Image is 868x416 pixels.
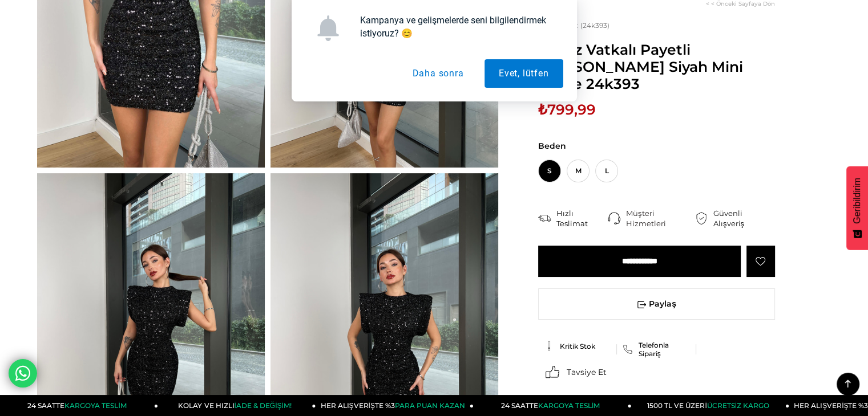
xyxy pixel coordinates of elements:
span: KARGOYA TESLİM [64,401,126,410]
a: 1500 TL VE ÜZERİÜCRETSİZ KARGO [632,395,790,416]
span: S [538,160,561,182]
img: security.png [695,212,708,225]
a: 24 SAATTEKARGOYA TESLİM [1,395,159,416]
a: HER ALIŞVERİŞTE %3PARA PUAN KAZAN [316,395,474,416]
img: shipping.png [538,212,551,225]
span: Beden [538,141,775,151]
button: Evet, lütfen [485,59,563,88]
div: Hızlı Teslimat [556,208,608,229]
img: notification icon [315,15,341,41]
div: Güvenli Alışveriş [713,208,775,229]
span: M [567,160,590,182]
span: Tavsiye Et [567,367,607,377]
span: L [595,160,618,182]
a: 24 SAATTEKARGOYA TESLİM [474,395,632,416]
div: Kampanya ve gelişmelerde seni bilgilendirmek istiyoruz? 😊 [351,14,563,40]
span: ₺799,99 [538,101,596,118]
img: call-center.png [608,212,620,225]
span: Telefonla Sipariş [639,341,691,358]
a: Kritik Stok [544,341,611,351]
a: KOLAY VE HIZLIİADE & DEĞİŞİM! [158,395,316,416]
span: PARA PUAN KAZAN [395,401,465,410]
span: Geribildirim [852,178,862,224]
span: Kritik Stok [560,342,595,350]
a: Telefonla Sipariş [623,341,690,358]
div: Müşteri Hizmetleri [626,208,695,229]
span: KARGOYA TESLİM [538,401,600,410]
a: Favorilere Ekle [746,246,775,277]
span: Paylaş [539,289,774,319]
button: Geribildirim - Show survey [846,166,868,250]
span: İADE & DEĞİŞİM! [234,401,291,410]
button: Daha sonra [398,59,478,88]
span: ÜCRETSİZ KARGO [707,401,769,410]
